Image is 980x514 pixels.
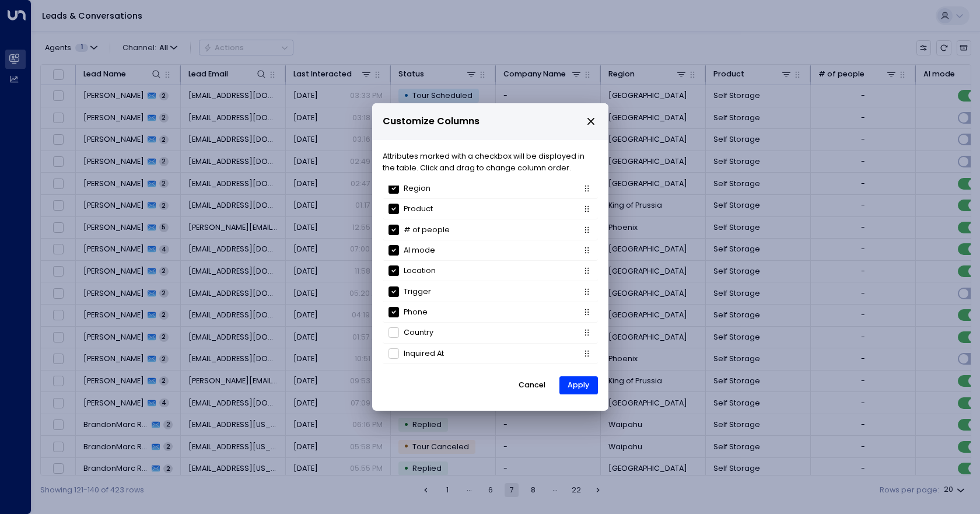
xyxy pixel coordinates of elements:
p: Trigger [404,286,431,298]
p: AI mode [404,244,435,256]
button: Cancel [510,376,555,396]
p: Country [404,327,433,338]
p: Attributes marked with a checkbox will be displayed in the table. Click and drag to change column... [383,151,598,174]
button: Apply [559,376,598,395]
span: Customize Columns [383,114,480,129]
p: Location [404,265,436,277]
button: close [586,116,596,127]
p: Product [404,203,433,215]
p: # of people [404,224,450,236]
p: Phone [404,306,428,318]
p: Inquired At [404,348,444,359]
p: Region [404,183,430,194]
